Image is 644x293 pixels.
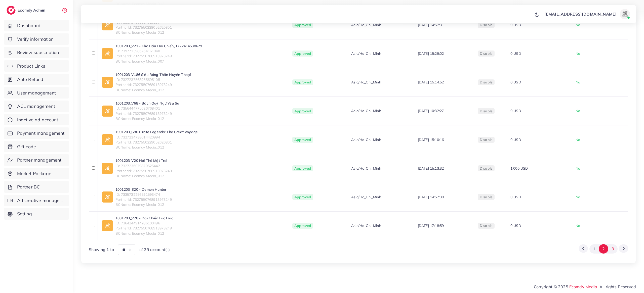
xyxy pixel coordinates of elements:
[418,51,444,56] span: [DATE] 15:29:02
[292,165,313,171] span: Approved
[115,111,179,116] span: PartnerId: 7327550768913973249
[576,166,580,171] span: No
[115,221,173,226] span: ID: 7364244914286100496
[115,197,172,202] span: PartnerId: 7327550768913973249
[576,223,580,228] span: No
[510,109,521,113] span: 0 USD
[619,244,628,253] button: Go to next page
[418,80,444,84] span: [DATE] 15:14:52
[115,82,191,87] span: PartnerId: 7327550768913973249
[115,106,179,111] span: ID: 7356444775626768401
[542,9,632,19] a: [EMAIL_ADDRESS][DOMAIN_NAME]avatar
[569,284,597,289] a: Ecomdy Media
[4,114,69,126] a: Inactive ad account
[102,163,113,174] img: ic-ad-info.7fc67b75.svg
[115,116,179,121] span: BCName: Ecomdy Media_012
[115,48,202,54] span: ID: 7397713986764161040
[4,195,69,206] a: Ad creative management
[17,211,32,217] span: Setting
[480,223,493,228] span: disable
[418,109,444,113] span: [DATE] 10:32:27
[115,187,172,192] a: 1001203_S20 - Demon Hunter
[115,163,172,168] span: ID: 7327236079870525442
[480,80,493,84] span: disable
[576,109,580,113] span: No
[620,9,630,19] img: avatar
[4,127,69,139] a: Payment management
[17,49,59,56] span: Review subscription
[544,11,617,17] p: [EMAIL_ADDRESS][DOMAIN_NAME]
[608,244,618,254] button: Go to page 3
[7,6,47,15] a: logoEcomdy Admin
[480,109,493,113] span: disable
[4,87,69,99] a: User management
[510,51,521,56] span: 0 USD
[534,284,636,290] span: Copyright © 2025
[579,244,588,253] button: Go to previous page
[115,72,191,77] a: 1001203_V186 Siêu Rồng Thần Huyền Thoại
[17,184,40,190] span: Partner BC
[597,284,636,290] span: , All rights Reserved
[102,134,113,145] img: ic-ad-info.7fc67b75.svg
[351,51,381,56] span: Asia/Ho_Chi_Minh
[480,166,493,171] span: disable
[292,108,313,114] span: Approved
[418,195,444,199] span: [DATE] 14:57:30
[480,137,493,142] span: disable
[351,137,381,142] span: Asia/Ho_Chi_Minh
[115,231,173,236] span: BCName: Ecomdy Media_012
[480,195,493,199] span: disable
[115,140,198,145] span: PartnerId: 7327550229052620801
[17,117,58,123] span: Inactive ad account
[17,143,36,150] span: Gift code
[17,170,51,177] span: Market Package
[18,8,47,13] h2: Ecomdy Admin
[292,137,313,143] span: Approved
[89,247,114,253] span: Showing 1 to
[292,51,313,57] span: Approved
[115,145,198,150] span: BCName: Ecomdy Media_012
[480,51,493,56] span: disable
[17,36,54,42] span: Verify information
[576,195,580,199] span: No
[115,216,173,221] a: 1001203_V28 - Đại Chiến Lục Đạo
[115,43,202,48] a: 1001203_V21 - Kho Báu Đại Chiến_1722414538679
[351,194,381,200] span: Asia/Ho_Chi_Minh
[115,87,191,92] span: BCName: Ecomdy Media_012
[115,192,172,197] span: ID: 7335732256591593474
[4,141,69,153] a: Gift code
[17,157,62,163] span: Partner management
[4,154,69,166] a: Partner management
[351,108,381,113] span: Asia/Ho_Chi_Minh
[510,80,521,84] span: 0 USD
[17,76,44,83] span: Auto Refund
[589,244,599,254] button: Go to page 1
[115,158,172,163] a: 1001203_V20 Hơi Thở Mặt Trời
[418,166,444,171] span: [DATE] 15:13:32
[115,168,172,173] span: PartnerId: 7327550768913973249
[351,80,381,85] span: Asia/Ho_Chi_Minh
[115,129,198,134] a: 1001203_G86 Pirate Legends: The Great Voyage
[4,208,69,220] a: Setting
[4,74,69,85] a: Auto Refund
[17,103,55,110] span: ACL management
[4,47,69,58] a: Review subscription
[115,135,198,140] span: ID: 7327234738014420994
[17,197,65,204] span: Ad creative management
[510,223,521,228] span: 0 USD
[351,166,381,171] span: Asia/Ho_Chi_Minh
[115,30,184,35] span: BCName: Ecomdy Media_012
[102,191,113,203] img: ic-ad-info.7fc67b75.svg
[4,60,69,72] a: Product Links
[7,6,16,15] img: logo
[102,106,113,117] img: ic-ad-info.7fc67b75.svg
[292,223,313,229] span: Approved
[418,23,444,27] span: [DATE] 14:57:31
[17,22,41,29] span: Dashboard
[115,202,172,207] span: BCName: Ecomdy Media_012
[17,90,56,96] span: User management
[351,223,381,228] span: Asia/Ho_Chi_Minh
[418,137,444,142] span: [DATE] 15:10:16
[4,168,69,179] a: Market Package
[576,137,580,142] span: No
